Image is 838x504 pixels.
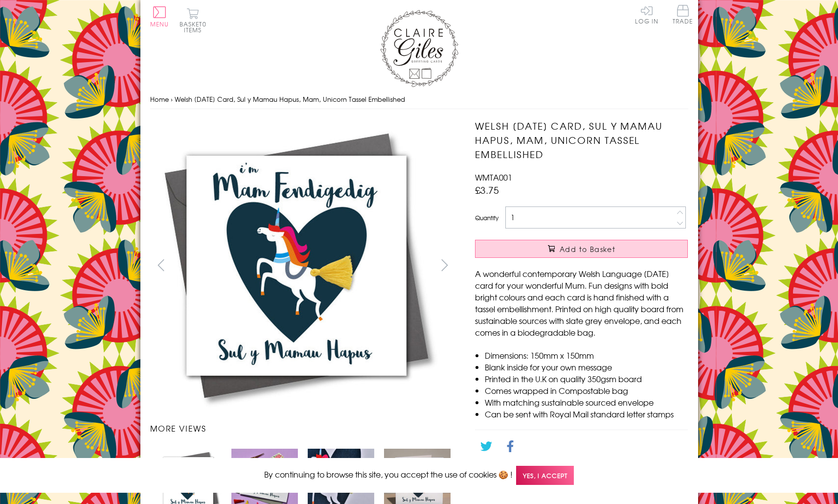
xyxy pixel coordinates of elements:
img: Welsh Mother's Day Card, Sul y Mamau Hapus, Mam, Unicorn Tassel Embellished [150,119,443,412]
p: A wonderful contemporary Welsh Language [DATE] card for your wonderful Mum. Fun designs with bold... [475,268,688,338]
a: Log In [635,5,658,24]
a: Home [150,94,169,104]
li: Blank inside for your own message [485,361,688,373]
li: Dimensions: 150mm x 150mm [485,349,688,361]
img: Welsh Mother's Day Card, Sul y Mamau Hapus, Mam, Unicorn Tassel Embellished [455,119,749,412]
button: Add to Basket [475,240,688,258]
span: 0 items [184,20,206,34]
span: Yes, I accept [516,466,574,485]
span: Welsh [DATE] Card, Sul y Mamau Hapus, Mam, Unicorn Tassel Embellished [175,94,405,104]
span: Trade [673,5,693,24]
a: Trade [673,5,693,26]
span: Menu [150,20,169,28]
li: Printed in the U.K on quality 350gsm board [485,373,688,385]
li: Comes wrapped in Compostable bag [485,385,688,396]
span: › [171,94,173,104]
span: £3.75 [475,183,499,197]
button: prev [150,254,172,276]
li: Can be sent with Royal Mail standard letter stamps [485,408,688,420]
li: With matching sustainable sourced envelope [485,396,688,408]
span: Add to Basket [560,244,615,254]
button: next [433,254,455,276]
h1: Welsh [DATE] Card, Sul y Mamau Hapus, Mam, Unicorn Tassel Embellished [475,119,688,161]
button: Basket0 items [180,8,206,33]
h3: More views [150,422,456,434]
nav: breadcrumbs [150,90,688,110]
span: WMTA001 [475,171,512,183]
button: Menu [150,6,169,27]
img: Claire Giles Greetings Cards [380,10,458,87]
label: Quantity [475,213,498,222]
